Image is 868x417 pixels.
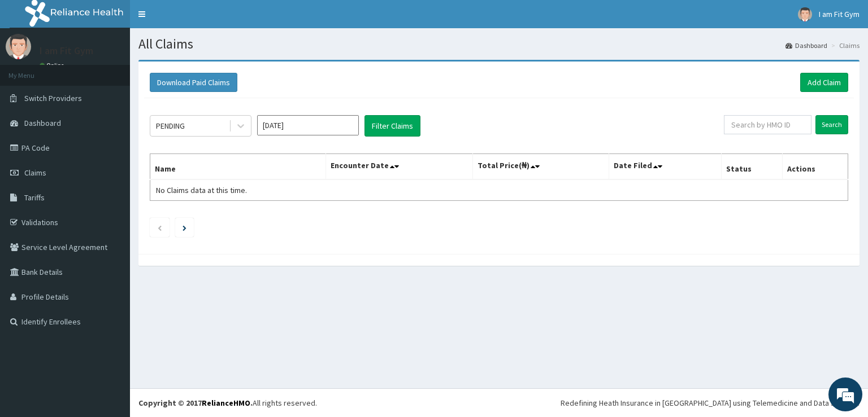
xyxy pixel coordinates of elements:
[40,62,67,69] a: Online
[130,388,868,417] footer: All rights reserved.
[156,185,247,195] span: No Claims data at this time.
[156,120,185,131] div: PENDING
[40,46,93,56] p: I am Fit Gym
[561,397,860,409] div: Redefining Heath Insurance in [GEOGRAPHIC_DATA] using Telemedicine and Data Science!
[798,7,812,21] img: User Image
[782,154,848,180] th: Actions
[609,154,722,180] th: Date Filed
[724,115,811,134] input: Search by HMO ID
[24,118,61,128] span: Dashboard
[202,398,250,408] a: RelianceHMO
[138,37,860,51] h1: All Claims
[473,154,609,180] th: Total Price(₦)
[785,41,827,50] a: Dashboard
[364,115,420,137] button: Filter Claims
[157,222,162,232] a: Previous page
[722,154,782,180] th: Status
[326,154,473,180] th: Encounter Date
[24,168,46,178] span: Claims
[828,41,860,50] li: Claims
[6,34,31,59] img: User Image
[24,93,82,103] span: Switch Providers
[138,398,253,408] strong: Copyright © 2017 .
[800,73,848,92] a: Add Claim
[257,115,359,135] input: Select Month and Year
[819,9,860,19] span: I am Fit Gym
[150,154,326,180] th: Name
[150,73,237,92] button: Download Paid Claims
[815,115,848,134] input: Search
[183,222,186,232] a: Next page
[24,192,45,203] span: Tariffs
